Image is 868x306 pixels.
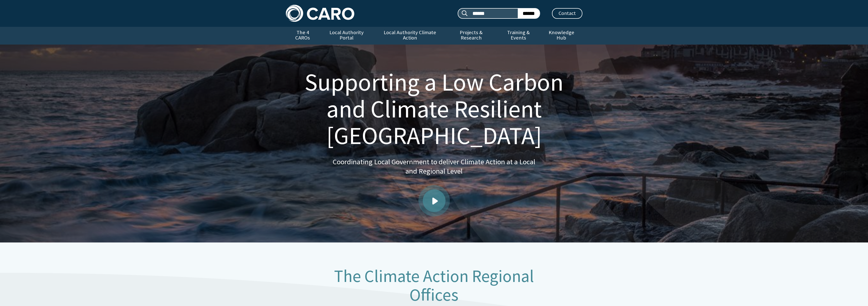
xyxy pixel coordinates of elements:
p: Coordinating Local Government to deliver Climate Action at a Local and Regional Level [333,157,535,176]
a: Local Authority Portal [320,27,374,45]
a: Contact [552,8,582,19]
a: Training & Events [496,27,541,45]
img: Caro logo [286,5,354,22]
a: Knowledge Hub [541,27,582,45]
a: The 4 CAROs [286,27,320,45]
a: Projects & Research [446,27,496,45]
a: Local Authority Climate Action [374,27,446,45]
a: Play video [423,189,446,212]
h1: The Climate Action Regional Offices [314,267,554,304]
h1: Supporting a Low Carbon and Climate Resilient [GEOGRAPHIC_DATA] [292,69,576,149]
